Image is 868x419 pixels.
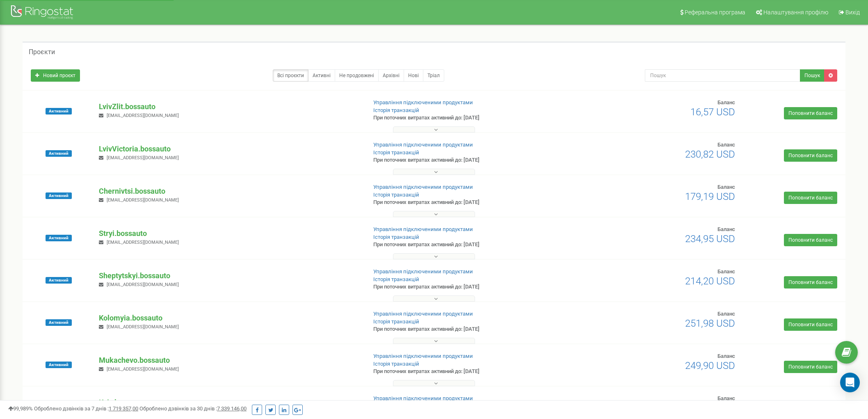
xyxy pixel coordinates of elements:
a: Управління підключеними продуктами [373,268,473,275]
span: Активний [46,108,72,114]
a: Історія транзакцій [373,234,419,240]
a: Архівні [378,69,404,82]
h5: Проєкти [29,48,55,56]
a: Управління підключеними продуктами [373,184,473,190]
a: Не продовжені [335,69,379,82]
p: При поточних витратах активний до: [DATE] [373,368,566,375]
p: LvivZlit.bossauto [99,101,359,112]
span: Реферальна програма [685,9,745,16]
a: Управління підключеними продуктами [373,226,473,232]
a: Поповнити баланс [784,149,837,162]
p: При поточних витратах активний до: [DATE] [373,325,566,333]
a: Всі проєкти [273,69,308,82]
p: Stryi.bossauto [99,228,359,239]
input: Пошук [645,69,800,82]
span: 251,98 USD [685,318,735,329]
span: [EMAIL_ADDRESS][DOMAIN_NAME] [107,113,179,118]
u: 1 719 357,00 [109,405,138,412]
span: Баланс [717,184,735,190]
p: Kolomyia.bossauto [99,313,359,323]
span: Активний [46,362,72,368]
a: Тріал [423,69,444,82]
span: Активний [46,277,72,284]
span: 249,90 USD [685,360,735,371]
span: 179,19 USD [685,191,735,202]
u: 7 339 146,00 [217,405,247,412]
a: Поповнити баланс [784,276,837,288]
a: Управління підключеними продуктами [373,395,473,401]
a: Історія транзакцій [373,107,419,113]
span: Баланс [717,142,735,148]
a: Управління підключеними продуктами [373,142,473,148]
div: Open Intercom Messenger [840,373,860,392]
a: Історія транзакцій [373,149,419,156]
span: Оброблено дзвінків за 30 днів : [139,405,247,412]
p: Mukachevo.bossauto [99,355,359,366]
p: При поточних витратах активний до: [DATE] [373,114,566,122]
a: Поповнити баланс [784,234,837,246]
button: Пошук [800,69,825,82]
span: Баланс [717,226,735,232]
span: Налаштування профілю [763,9,828,16]
span: [EMAIL_ADDRESS][DOMAIN_NAME] [107,366,179,372]
span: Активний [46,319,72,326]
a: Нові [404,69,423,82]
p: При поточних витратах активний до: [DATE] [373,283,566,291]
span: Баланс [717,311,735,317]
span: Баланс [717,268,735,275]
p: Kyiv.bossauto [99,397,359,408]
span: 234,95 USD [685,233,735,245]
span: Баланс [717,99,735,105]
span: Активний [46,150,72,157]
a: Активні [308,69,335,82]
span: Баланс [717,395,735,401]
a: Історія транзакцій [373,361,419,367]
a: Управління підключеними продуктами [373,353,473,359]
a: Поповнити баланс [784,107,837,119]
a: Поповнити баланс [784,192,837,204]
span: Баланс [717,353,735,359]
a: Поповнити баланс [784,318,837,331]
p: При поточних витратах активний до: [DATE] [373,156,566,164]
span: [EMAIL_ADDRESS][DOMAIN_NAME] [107,240,179,245]
a: Історія транзакцій [373,192,419,198]
span: [EMAIL_ADDRESS][DOMAIN_NAME] [107,324,179,330]
span: Активний [46,192,72,199]
span: 16,57 USD [690,106,735,118]
a: Історія транзакцій [373,318,419,325]
span: [EMAIL_ADDRESS][DOMAIN_NAME] [107,197,179,203]
span: Вихід [845,9,860,16]
a: Історія транзакцій [373,276,419,282]
a: Поповнити баланс [784,361,837,373]
span: Активний [46,235,72,241]
p: Sheptytskyi.bossauto [99,270,359,281]
span: 99,989% [8,405,33,412]
a: Управління підключеними продуктами [373,99,473,105]
a: Новий проєкт [31,69,80,82]
p: LvivVictoria.bossauto [99,144,359,154]
span: 230,82 USD [685,149,735,160]
p: Chernivtsi.bossauto [99,186,359,197]
span: 214,20 USD [685,275,735,287]
span: [EMAIL_ADDRESS][DOMAIN_NAME] [107,282,179,287]
span: Оброблено дзвінків за 7 днів : [34,405,138,412]
a: Управління підключеними продуктами [373,311,473,317]
p: При поточних витратах активний до: [DATE] [373,241,566,249]
p: При поточних витратах активний до: [DATE] [373,199,566,206]
span: [EMAIL_ADDRESS][DOMAIN_NAME] [107,155,179,160]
